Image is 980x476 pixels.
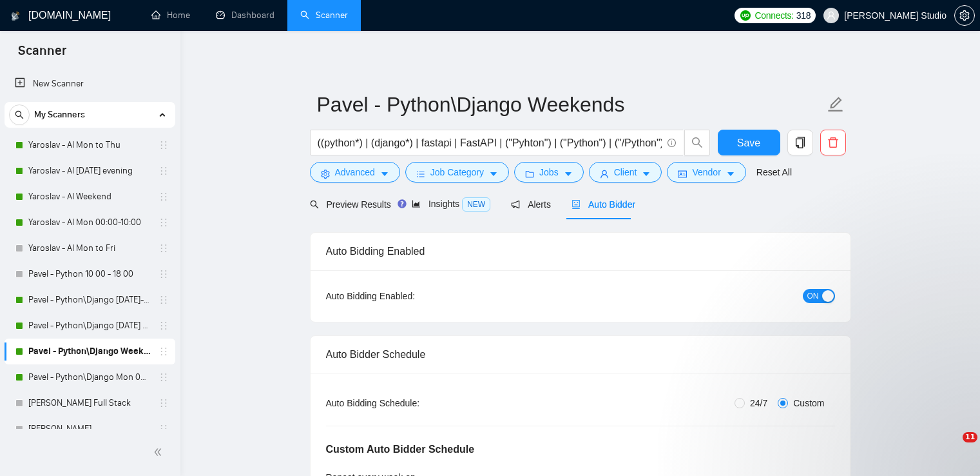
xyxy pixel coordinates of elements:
a: Yaroslav - AI Mon to Fri [28,235,151,261]
button: Save [718,130,780,155]
span: holder [159,192,169,202]
input: Scanner name... [317,88,825,121]
div: Auto Bidding Schedule: [326,396,495,410]
button: setting [954,5,975,26]
span: holder [159,346,169,357]
span: folder [525,169,534,179]
span: Insights [412,199,490,209]
a: [PERSON_NAME] Full Stack [28,390,151,416]
h5: Custom Auto Bidder Schedule [326,442,475,457]
span: My Scanners [34,102,85,128]
span: caret-down [564,169,573,179]
a: setting [954,10,975,21]
a: dashboardDashboard [216,10,274,21]
span: edit [827,96,844,113]
span: holder [159,243,169,253]
span: Advanced [335,165,375,179]
button: folderJobscaret-down [514,162,584,183]
div: Auto Bidding Enabled: [326,289,495,303]
span: holder [159,321,169,331]
button: settingAdvancedcaret-down [310,162,400,183]
span: 11 [963,432,977,442]
span: notification [511,200,520,209]
a: Pavel - Python\Django Mon 00:00 - 10:00 [28,364,151,390]
span: user [600,169,609,179]
span: double-left [153,446,166,459]
a: Yaroslav - AI Weekend [28,184,151,210]
span: Scanner [8,41,77,68]
span: caret-down [642,169,651,179]
span: Preview Results [310,199,391,210]
span: search [10,110,29,119]
a: [PERSON_NAME] [28,416,151,442]
span: Job Category [430,165,484,179]
span: delete [821,137,845,148]
span: Client [614,165,637,179]
span: setting [955,10,974,21]
span: holder [159,166,169,176]
span: user [827,11,836,20]
span: copy [788,137,812,148]
span: idcard [678,169,687,179]
span: area-chart [412,199,421,208]
iframe: Intercom live chat [936,432,967,463]
a: searchScanner [300,10,348,21]
span: robot [572,200,581,209]
span: search [685,137,709,148]
span: bars [416,169,425,179]
span: caret-down [489,169,498,179]
span: holder [159,269,169,279]
span: Auto Bidder [572,199,635,210]
span: info-circle [668,139,676,147]
span: setting [321,169,330,179]
span: caret-down [380,169,389,179]
a: Reset All [756,165,792,179]
a: Pavel - Python\Django [DATE]-[DATE] 18:00 - 10:00 [28,287,151,313]
a: Yaroslav - AI Mon to Thu [28,132,151,158]
button: search [684,130,710,155]
a: homeHome [151,10,190,21]
button: copy [787,130,813,155]
a: Pavel - Python\Django Weekends [28,339,151,364]
li: New Scanner [5,71,175,97]
span: Alerts [511,199,551,210]
span: Jobs [539,165,559,179]
span: holder [159,217,169,228]
a: Pavel - Python 10 00 - 18 00 [28,261,151,287]
a: Yaroslav - AI [DATE] evening [28,158,151,184]
button: idcardVendorcaret-down [667,162,745,183]
img: logo [11,6,20,26]
span: caret-down [726,169,735,179]
a: Yaroslav - AI Mon 00:00-10:00 [28,210,151,235]
span: Save [737,135,760,151]
span: NEW [462,197,490,212]
span: Connects: [754,8,793,23]
a: New Scanner [15,71,165,97]
span: Vendor [692,165,720,179]
button: search [9,104,30,125]
span: holder [159,372,169,382]
span: holder [159,140,169,150]
div: Tooltip anchor [396,198,408,210]
span: holder [159,424,169,434]
div: Auto Bidding Enabled [326,233,835,270]
span: search [310,200,319,209]
button: barsJob Categorycaret-down [405,162,509,183]
input: Search Freelance Jobs... [318,135,662,151]
a: Pavel - Python\Django [DATE] evening to 00 00 [28,313,151,339]
span: holder [159,295,169,305]
span: 318 [796,8,811,23]
div: Auto Bidder Schedule [326,336,835,373]
span: ON [807,289,819,303]
button: userClientcaret-down [589,162,662,183]
span: holder [159,398,169,408]
img: upwork-logo.png [740,10,751,21]
button: delete [820,130,846,155]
